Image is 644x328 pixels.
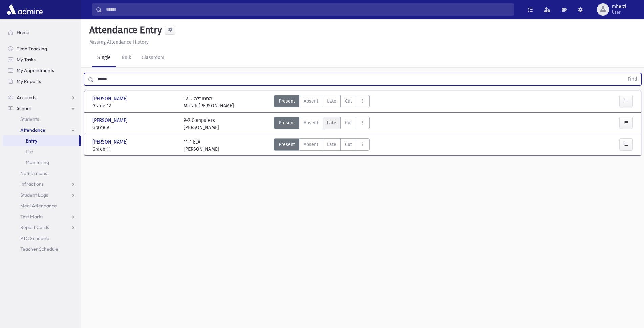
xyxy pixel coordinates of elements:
span: Late [327,141,336,148]
a: Home [3,27,81,38]
a: My Tasks [3,54,81,65]
div: 11-1 ELA [PERSON_NAME] [184,138,219,153]
a: My Reports [3,76,81,87]
span: Absent [304,97,318,105]
span: Late [327,119,336,126]
a: Classroom [136,48,170,67]
a: Missing Attendance History [87,39,149,45]
span: Absent [304,141,318,148]
span: Entry [26,138,37,144]
span: My Reports [17,78,41,84]
span: [PERSON_NAME] [92,95,129,102]
a: Student Logs [3,190,81,200]
a: Time Tracking [3,43,81,54]
span: My Tasks [17,57,36,63]
a: List [3,146,81,157]
img: AdmirePro [5,3,44,16]
a: Accounts [3,92,81,103]
a: Attendance [3,125,81,135]
span: My Appointments [17,67,54,73]
span: Accounts [17,94,36,101]
span: Cut [345,119,352,126]
a: Meal Attendance [3,200,81,211]
a: School [3,103,81,114]
button: Find [624,73,641,85]
span: Attendance [20,127,45,133]
span: Cut [345,97,352,105]
a: Teacher Schedule [3,244,81,255]
a: Infractions [3,179,81,190]
a: My Appointments [3,65,81,76]
span: Grade 11 [92,146,177,153]
span: Home [17,29,29,36]
span: School [17,105,31,111]
a: Single [92,48,116,67]
span: Notifications [20,170,47,176]
div: 9-2 Computers [PERSON_NAME] [184,117,219,131]
span: Infractions [20,181,44,187]
span: User [612,9,626,15]
span: Grade 12 [92,102,177,109]
a: Students [3,114,81,125]
span: PTC Schedule [20,235,49,241]
a: Entry [3,135,79,146]
div: AttTypes [274,138,370,153]
span: [PERSON_NAME] [92,117,129,124]
div: 12-2 הסטורי'ה Morah [PERSON_NAME] [184,95,234,109]
a: Monitoring [3,157,81,168]
a: Report Cards [3,222,81,233]
span: [PERSON_NAME] [92,138,129,146]
span: Present [279,141,295,148]
span: Time Tracking [17,46,47,52]
span: Report Cards [20,224,49,231]
input: Search [102,3,514,16]
u: Missing Attendance History [89,39,149,45]
span: Student Logs [20,192,48,198]
span: Late [327,97,336,105]
span: Monitoring [26,159,49,166]
div: AttTypes [274,95,370,109]
a: Bulk [116,48,136,67]
span: List [26,149,33,155]
span: Cut [345,141,352,148]
span: mherzl [612,4,626,9]
a: Notifications [3,168,81,179]
h5: Attendance Entry [87,24,162,36]
span: Students [20,116,39,122]
span: Teacher Schedule [20,246,58,252]
span: Grade 9 [92,124,177,131]
a: PTC Schedule [3,233,81,244]
span: Test Marks [20,214,43,220]
span: Present [279,97,295,105]
span: Present [279,119,295,126]
span: Absent [304,119,318,126]
div: AttTypes [274,117,370,131]
span: Meal Attendance [20,203,57,209]
a: Test Marks [3,211,81,222]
